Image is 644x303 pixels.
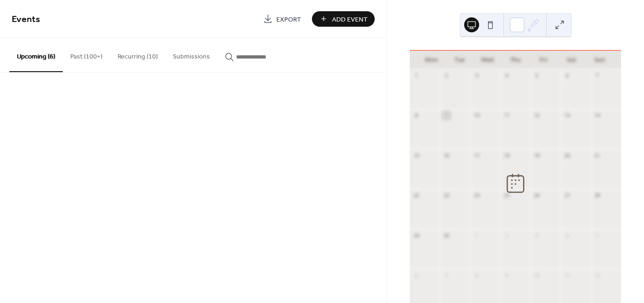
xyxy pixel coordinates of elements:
div: Fri [529,51,557,69]
div: 4 [503,72,510,79]
button: Submissions [165,38,217,71]
div: 18 [503,152,510,159]
div: Wed [474,51,502,69]
div: 1 [473,232,480,239]
div: 2 [503,232,510,239]
div: 12 [594,272,601,279]
div: 2 [443,72,450,79]
div: 15 [413,152,420,159]
span: Add Event [332,15,368,24]
div: 23 [443,192,450,199]
div: 21 [594,152,601,159]
div: 17 [473,152,480,159]
div: 10 [473,112,480,119]
div: 19 [533,152,540,159]
button: Upcoming (6) [9,38,63,72]
div: 3 [473,72,480,79]
div: 4 [563,232,570,239]
div: 5 [533,72,540,79]
span: Export [276,15,301,24]
span: Events [12,10,40,29]
div: 25 [503,192,510,199]
button: Past (100+) [63,38,110,71]
div: 8 [413,112,420,119]
div: 1 [413,72,420,79]
div: 9 [503,272,510,279]
button: Recurring (10) [110,38,165,71]
div: 11 [503,112,510,119]
div: 11 [563,272,570,279]
div: 8 [473,272,480,279]
div: 24 [473,192,480,199]
div: Thu [502,51,530,69]
div: Mon [417,51,445,69]
div: 6 [563,72,570,79]
div: 9 [443,112,450,119]
div: 6 [413,272,420,279]
div: 7 [594,72,601,79]
div: Tue [445,51,474,69]
div: 3 [533,232,540,239]
div: Sun [585,51,614,69]
div: 28 [594,192,601,199]
div: 13 [563,112,570,119]
div: 7 [443,272,450,279]
div: 14 [594,112,601,119]
div: 20 [563,152,570,159]
div: 27 [563,192,570,199]
div: 16 [443,152,450,159]
div: 22 [413,192,420,199]
div: 5 [594,232,601,239]
div: 10 [533,272,540,279]
div: 30 [443,232,450,239]
div: 29 [413,232,420,239]
div: Sat [557,51,585,69]
button: Add Event [312,11,375,27]
div: 12 [533,112,540,119]
a: Export [256,11,308,27]
div: 26 [533,192,540,199]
